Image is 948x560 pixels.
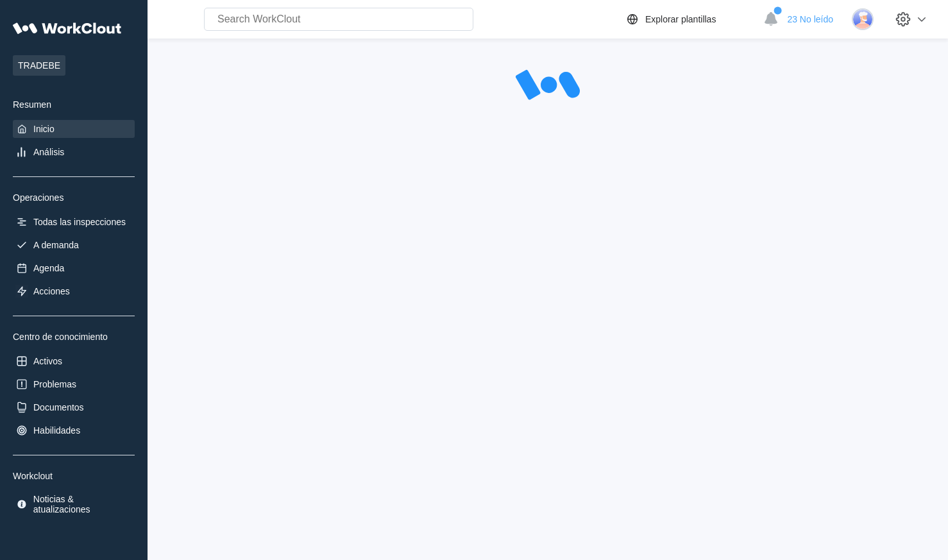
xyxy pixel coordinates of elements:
[33,356,62,366] div: Activos
[13,192,135,203] div: Operaciones
[204,8,473,31] input: Search WorkClout
[13,491,135,517] a: Noticias & atualizaciones
[852,8,874,30] img: user-3.png
[645,14,716,24] div: Explorar plantillas
[13,120,135,138] a: Inicio
[13,143,135,161] a: Análisis
[13,375,135,393] a: Problemas
[13,99,135,110] div: Resumen
[33,147,64,157] div: Análisis
[33,240,79,250] div: A demanda
[33,379,76,389] div: Problemas
[13,259,135,277] a: Agenda
[33,402,84,412] div: Documentos
[13,332,135,342] div: Centro de conocimiento
[13,282,135,300] a: Acciones
[625,12,758,27] a: Explorar plantillas
[13,55,65,76] span: TRADEBE
[13,213,135,231] a: Todas las inspecciones
[33,124,55,134] div: Inicio
[33,425,80,436] div: Habilidades
[13,471,135,481] div: Workclout
[33,217,126,227] div: Todas las inspecciones
[13,352,135,370] a: Activos
[13,236,135,254] a: A demanda
[33,286,70,296] div: Acciones
[13,421,135,439] a: Habilidades
[33,494,132,514] div: Noticias & atualizaciones
[13,398,135,416] a: Documentos
[33,263,64,273] div: Agenda
[787,14,833,24] span: 23 No leído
